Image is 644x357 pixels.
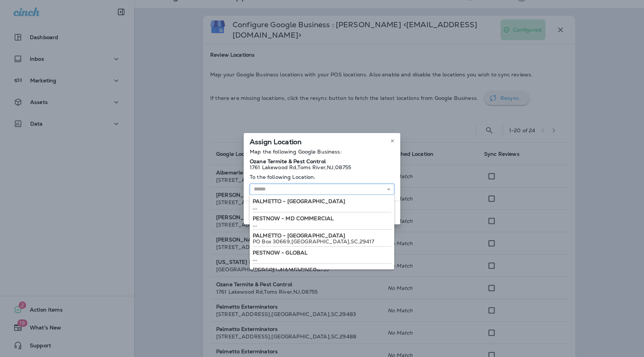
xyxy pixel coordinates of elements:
[253,198,345,205] strong: PALMETTO - [GEOGRAPHIC_DATA]
[253,204,391,210] div: , , ,
[250,149,394,155] p: Map the following Google Business:
[253,232,345,239] strong: PALMETTO - [GEOGRAPHIC_DATA]
[253,215,334,222] strong: PESTNOW - MD COMMERCIAL
[253,256,391,262] div: , , ,
[253,249,307,256] strong: PESTNOW - GLOBAL
[250,174,394,180] p: To the following Location:
[250,158,394,170] p: 1761 Lakewood Rd , Toms River , NJ , 08755
[250,158,326,165] strong: Ozane Termite & Pest Control
[244,133,400,149] div: Assign Location
[253,221,391,227] div: , , ,
[253,238,391,244] div: PO Box 30669 , [GEOGRAPHIC_DATA] , SC , 29417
